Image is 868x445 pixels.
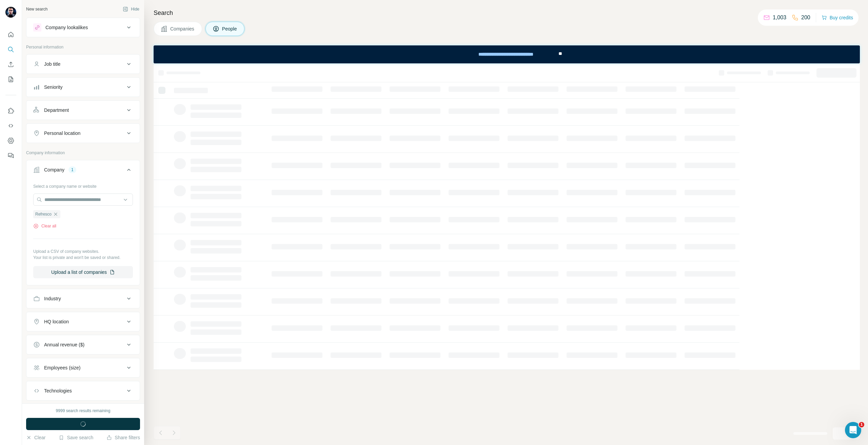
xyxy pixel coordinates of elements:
[44,166,64,173] div: Company
[154,45,860,63] iframe: Banner
[26,434,45,441] button: Clear
[5,135,16,147] button: Dashboard
[26,360,140,376] button: Employees (size)
[845,422,861,438] iframe: Intercom live chat
[26,290,140,307] button: Industry
[26,162,140,181] button: Company1
[822,13,853,22] button: Buy credits
[26,79,140,95] button: Seniority
[5,7,16,18] img: Avatar
[33,223,56,229] button: Clear all
[68,167,76,173] div: 1
[154,8,860,18] h4: Search
[26,337,140,353] button: Annual revenue ($)
[170,25,195,32] span: Companies
[5,28,16,41] button: Quick start
[26,125,140,141] button: Personal location
[45,24,88,31] div: Company lookalikes
[44,61,60,67] div: Job title
[222,25,238,32] span: People
[33,266,133,278] button: Upload a list of companies
[26,19,140,36] button: Company lookalikes
[33,248,133,255] p: Upload a CSV of company websites.
[44,341,84,348] div: Annual revenue ($)
[59,434,93,441] button: Save search
[5,43,16,56] button: Search
[44,107,69,114] div: Department
[26,56,140,72] button: Job title
[106,434,140,441] button: Share filters
[5,120,16,132] button: Use Surfe API
[44,387,72,394] div: Technologies
[5,149,16,162] button: Feedback
[44,295,61,302] div: Industry
[5,58,16,70] button: Enrich CSV
[26,313,140,330] button: HQ location
[44,318,69,325] div: HQ location
[5,73,16,85] button: My lists
[859,422,864,427] span: 1
[44,364,80,371] div: Employees (size)
[33,255,133,261] p: Your list is private and won't be saved or shared.
[5,105,16,117] button: Use Surfe on LinkedIn
[118,4,144,14] button: Hide
[26,383,140,399] button: Technologies
[26,150,140,156] p: Company information
[56,408,111,414] div: 9999 search results remaining
[35,211,52,217] span: Refresco
[26,102,140,118] button: Department
[26,44,140,50] p: Personal information
[801,14,810,22] p: 200
[26,6,47,12] div: New search
[44,130,80,137] div: Personal location
[33,181,133,189] div: Select a company name or website
[44,84,62,90] div: Seniority
[773,14,786,22] p: 1,003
